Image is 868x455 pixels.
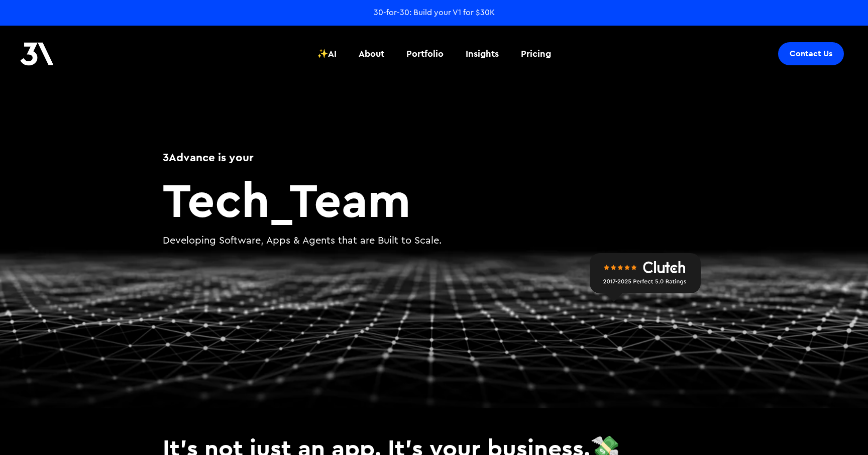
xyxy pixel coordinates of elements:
a: Insights [460,35,505,72]
div: Portfolio [406,47,444,60]
a: Contact Us [778,42,844,65]
a: Pricing [515,35,557,72]
p: Developing Software, Apps & Agents that are Built to Scale. [163,234,705,248]
div: Contact Us [790,49,832,59]
a: 30-for-30: Build your V1 for $30K [374,7,495,18]
div: About [359,47,384,60]
div: Pricing [521,47,551,60]
a: ✨AI [311,35,343,72]
a: Portfolio [400,35,450,72]
span: Tech [163,169,270,230]
h1: 3Advance is your [163,149,705,165]
div: ✨AI [317,47,337,60]
div: Insights [466,47,499,60]
span: _ [270,169,289,230]
h2: Team [163,175,705,223]
a: About [353,35,390,72]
